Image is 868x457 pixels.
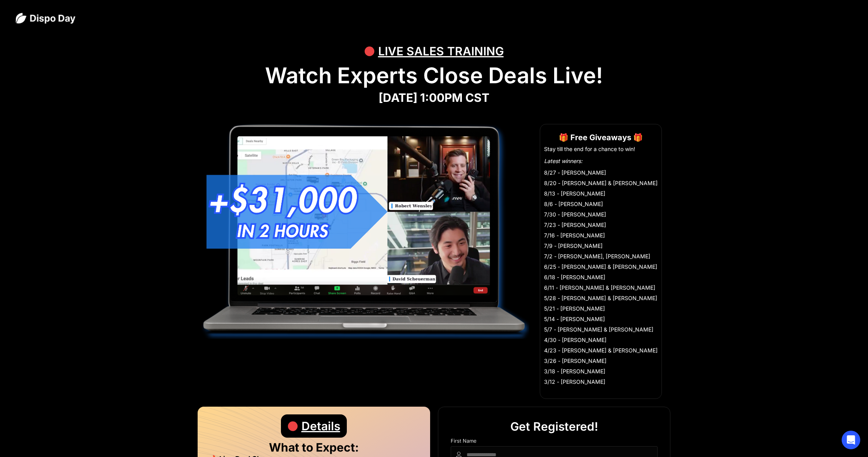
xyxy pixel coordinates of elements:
[544,145,658,153] li: Stay till the end for a chance to win!
[842,431,860,449] div: Open Intercom Messenger
[378,40,504,63] div: LIVE SALES TRAINING
[269,440,359,454] strong: What to Expect:
[15,63,852,89] h1: Watch Experts Close Deals Live!
[379,91,489,105] strong: [DATE] 1:00PM CST
[544,158,582,164] em: Latest winners:
[301,414,340,438] div: Details
[559,133,643,142] strong: 🎁 Free Giveaways 🎁
[451,438,658,446] div: First Name
[544,167,658,387] li: 8/27 - [PERSON_NAME] 8/20 - [PERSON_NAME] & [PERSON_NAME] 8/13 - [PERSON_NAME] 8/6 - [PERSON_NAME...
[510,415,598,438] div: Get Registered!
